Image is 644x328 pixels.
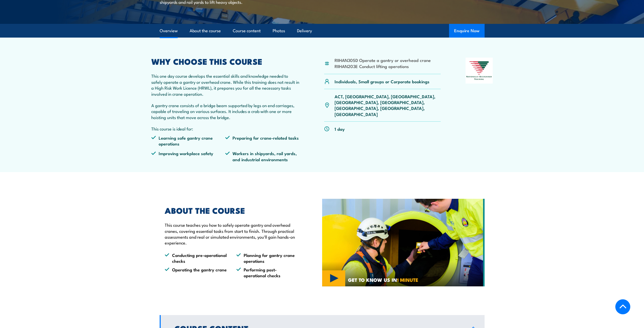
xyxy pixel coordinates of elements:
[151,58,300,65] h2: WHY CHOOSE THIS COURSE
[190,24,221,38] a: About the course
[225,150,299,162] li: Workers in shipyards, rail yards, and industrial environments
[160,24,178,38] a: Overview
[273,24,285,38] a: Photos
[233,24,261,38] a: Course content
[151,73,300,97] p: This one day course develops the essential skills and knowledge needed to safely operate a gantry...
[165,267,227,278] li: Operating the gantry crane
[466,58,493,84] img: Nationally Recognised Training logo.
[335,57,431,63] li: RIIHAN305D Operate a gantry or overhead crane
[348,277,418,282] span: GET TO KNOW US IN
[236,267,299,278] li: Performing post-operational checks
[335,126,345,132] p: 1 day
[165,222,299,246] p: This course teaches you how to safely operate gantry and overhead cranes, covering essential task...
[335,93,441,117] p: ACT, [GEOGRAPHIC_DATA], [GEOGRAPHIC_DATA], [GEOGRAPHIC_DATA], [GEOGRAPHIC_DATA], [GEOGRAPHIC_DATA...
[449,24,485,38] button: Enquire Now
[236,252,299,264] li: Planning for gantry crane operations
[225,135,299,147] li: Preparing for crane-related tasks
[165,252,227,264] li: Conducting pre-operational checks
[297,24,312,38] a: Delivery
[151,126,300,132] p: This course is ideal for:
[335,78,430,84] p: Individuals, Small groups or Corporate bookings
[335,63,431,69] li: RIIHAN203E Conduct lifting operations
[397,276,418,283] strong: 1 MINUTE
[151,135,225,147] li: Learning safe gantry crane operations
[165,207,299,214] h2: ABOUT THE COURSE
[151,150,225,162] li: Improving workplace safety
[151,102,300,120] p: A gantry crane consists of a bridge beam supported by legs on end carriages, capable of traveling...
